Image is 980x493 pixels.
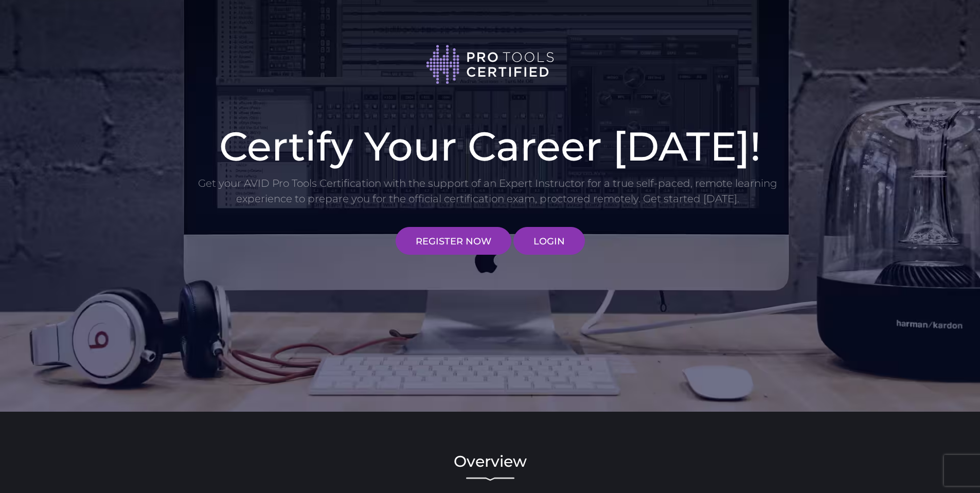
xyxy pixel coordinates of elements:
[513,227,585,255] a: LOGIN
[426,44,555,85] img: Pro Tools Certified logo
[396,227,511,255] a: REGISTER NOW
[466,477,514,481] img: decorative line
[197,454,783,469] h2: Overview
[197,175,778,206] p: Get your AVID Pro Tools Certification with the support of an Expert Instructor for a true self-pa...
[197,126,783,166] h1: Certify Your Career [DATE]!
